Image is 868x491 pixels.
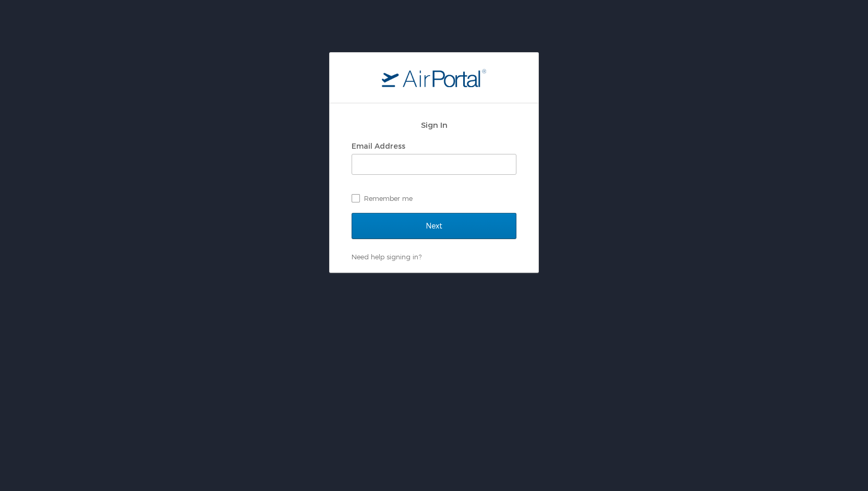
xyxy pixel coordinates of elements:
h2: Sign In [352,119,516,131]
label: Email Address [352,141,405,150]
input: Next [352,213,516,239]
a: Need help signing in? [352,253,421,261]
label: Remember me [352,190,516,206]
img: logo [382,68,486,87]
